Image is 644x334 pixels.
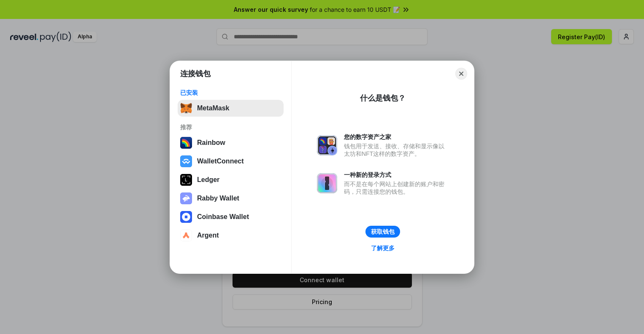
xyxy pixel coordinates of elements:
div: 而不是在每个网站上创建新的账户和密码，只需连接您的钱包。 [344,180,449,195]
img: svg+xml,%3Csvg%20xmlns%3D%22http%3A%2F%2Fwww.w3.org%2F2000%2Fsvg%22%20fill%3D%22none%22%20viewBox... [317,173,337,193]
img: svg+xml,%3Csvg%20fill%3D%22none%22%20height%3D%2233%22%20viewBox%3D%220%200%2035%2033%22%20width%... [180,102,192,114]
button: Rainbow [178,134,284,151]
h1: 连接钱包 [180,69,211,79]
button: MetaMask [178,100,284,117]
div: 什么是钱包？ [360,93,406,103]
div: 钱包用于发送、接收、存储和显示像以太坊和NFT这样的数字资产。 [344,142,449,158]
button: Coinbase Wallet [178,208,284,225]
button: WalletConnect [178,153,284,170]
img: svg+xml,%3Csvg%20width%3D%2228%22%20height%3D%2228%22%20viewBox%3D%220%200%2028%2028%22%20fill%3D... [180,211,192,223]
button: Argent [178,227,284,244]
img: svg+xml,%3Csvg%20xmlns%3D%22http%3A%2F%2Fwww.w3.org%2F2000%2Fsvg%22%20fill%3D%22none%22%20viewBox... [317,135,337,155]
button: Close [455,68,467,80]
img: svg+xml,%3Csvg%20xmlns%3D%22http%3A%2F%2Fwww.w3.org%2F2000%2Fsvg%22%20fill%3D%22none%22%20viewBox... [180,192,192,204]
div: MetaMask [197,104,229,112]
button: Rabby Wallet [178,190,284,207]
div: Rabby Wallet [197,195,239,202]
div: 了解更多 [371,244,395,252]
div: 推荐 [180,123,281,131]
div: Rainbow [197,139,225,147]
img: svg+xml,%3Csvg%20width%3D%22120%22%20height%3D%22120%22%20viewBox%3D%220%200%20120%20120%22%20fil... [180,137,192,149]
div: Argent [197,232,219,239]
div: WalletConnect [197,158,244,165]
img: svg+xml,%3Csvg%20xmlns%3D%22http%3A%2F%2Fwww.w3.org%2F2000%2Fsvg%22%20width%3D%2228%22%20height%3... [180,174,192,186]
button: Ledger [178,171,284,188]
div: Ledger [197,176,219,184]
div: 一种新的登录方式 [344,171,449,179]
a: 了解更多 [366,243,400,254]
img: svg+xml,%3Csvg%20width%3D%2228%22%20height%3D%2228%22%20viewBox%3D%220%200%2028%2028%22%20fill%3D... [180,155,192,167]
button: 获取钱包 [365,226,400,238]
div: 您的数字资产之家 [344,133,449,141]
div: Coinbase Wallet [197,213,249,221]
div: 已安装 [180,89,281,96]
img: svg+xml,%3Csvg%20width%3D%2228%22%20height%3D%2228%22%20viewBox%3D%220%200%2028%2028%22%20fill%3D... [180,230,192,241]
div: 获取钱包 [371,228,395,235]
